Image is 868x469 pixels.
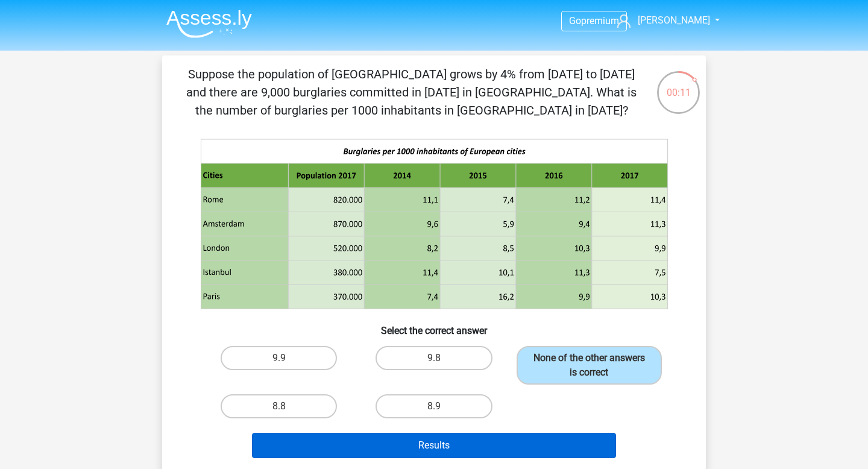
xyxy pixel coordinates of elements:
[656,70,701,100] div: 00:11
[181,65,641,119] p: Suppose the population of [GEOGRAPHIC_DATA] grows by 4% from [DATE] to [DATE] and there are 9,000...
[221,346,337,370] label: 9.9
[166,10,252,38] img: Assessly
[569,15,581,27] span: Go
[181,315,687,336] h6: Select the correct answer
[638,14,710,26] span: [PERSON_NAME]
[221,394,337,418] label: 8.8
[376,346,492,370] label: 9.8
[517,346,662,385] label: None of the other answers is correct
[562,13,626,29] a: Gopremium
[376,394,492,418] label: 8.9
[581,15,619,27] span: premium
[612,13,711,28] a: [PERSON_NAME]
[252,433,617,458] button: Results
